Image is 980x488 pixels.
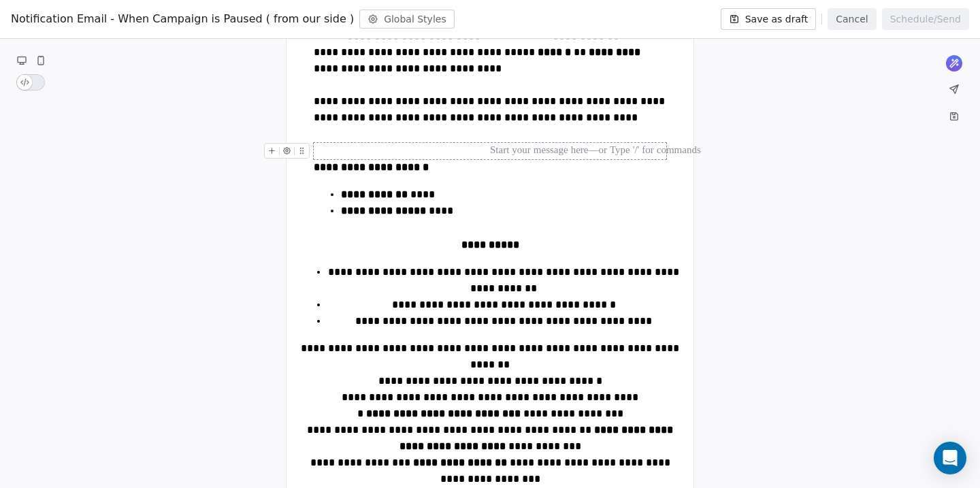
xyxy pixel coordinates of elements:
button: Cancel [828,8,876,30]
button: Save as draft [721,8,817,30]
div: Open Intercom Messenger [934,442,966,474]
button: Schedule/Send [882,8,969,30]
button: Global Styles [359,10,455,29]
span: Notification Email - When Campaign is Paused ( from our side ) [11,11,354,27]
